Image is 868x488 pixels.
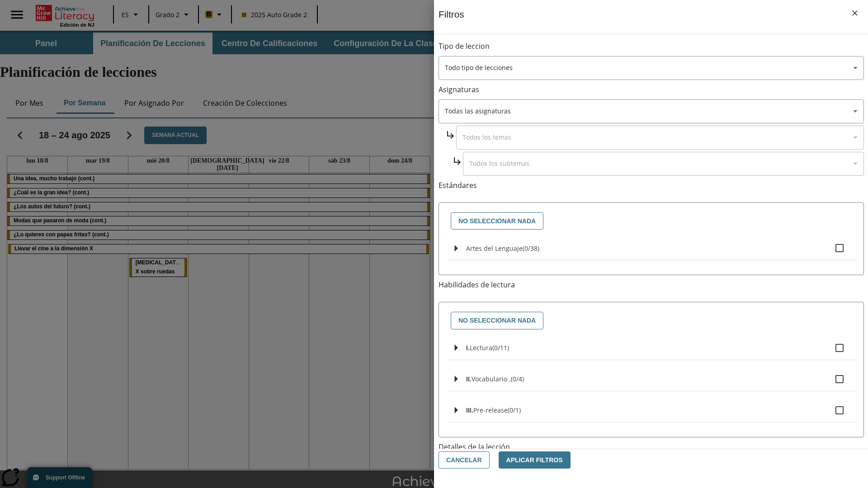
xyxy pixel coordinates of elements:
[466,375,472,383] span: II.
[448,336,856,430] ul: Seleccione habilidades
[439,9,464,34] h1: Filtros
[451,312,543,329] button: No seleccionar nada
[439,99,864,123] div: Seleccione una Asignatura
[439,41,864,52] p: Tipo de leccion
[463,152,864,176] div: Seleccione una Asignatura
[845,4,864,23] button: Cerrar los filtros del Menú lateral
[439,280,864,290] p: Habilidades de lectura
[499,451,571,469] button: Aplicar Filtros
[472,375,511,383] span: Vocabulario .
[439,451,490,469] button: Cancelar
[446,210,856,232] div: Seleccione estándares
[492,343,509,352] span: 0 estándares seleccionados/11 estándares en grupo
[511,375,524,383] span: 0 estándares seleccionados/4 estándares en grupo
[456,126,864,150] div: Seleccione una Asignatura
[466,244,523,253] span: Artes del Lenguaje
[508,406,521,414] span: 0 estándares seleccionados/1 estándares en grupo
[466,344,470,352] span: I.
[439,84,864,95] p: Asignaturas
[466,407,473,414] span: III.
[523,244,539,253] span: 0 estándares seleccionados/38 estándares en grupo
[439,442,864,452] p: Detalles de la lección
[470,343,492,352] span: Lectura
[473,406,508,414] span: Pre-release
[439,180,864,191] p: Estándares
[451,212,543,230] button: No seleccionar nada
[446,310,856,332] div: Seleccione habilidades
[439,56,864,80] div: Seleccione un tipo de lección
[448,236,856,267] ul: Seleccione estándares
